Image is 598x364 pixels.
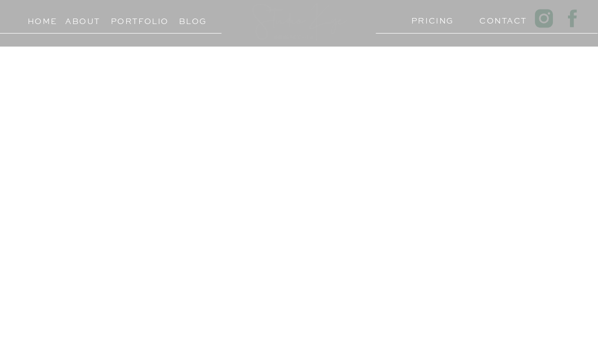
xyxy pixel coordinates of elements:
h1: Artful Storytelling for Adventurous Hearts [150,173,431,222]
a: Portfolio [111,14,156,24]
a: Home [23,14,62,24]
a: Blog [170,14,215,24]
a: About [65,14,100,24]
a: Contact [479,14,518,23]
a: PRICING [411,14,450,23]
